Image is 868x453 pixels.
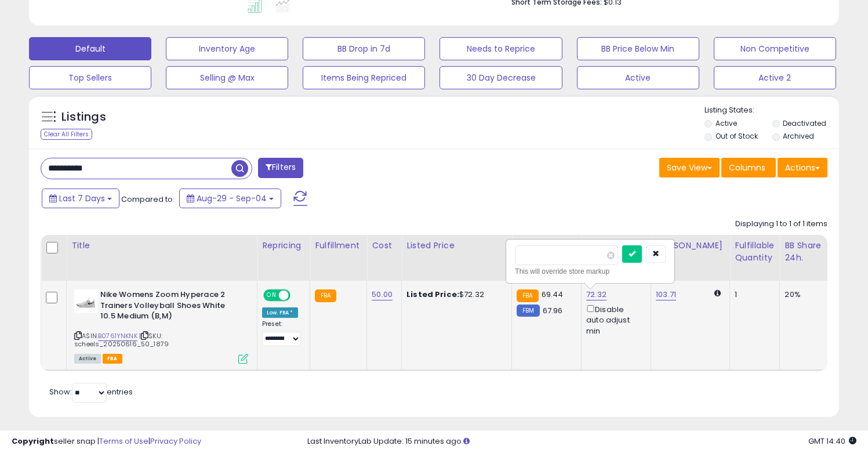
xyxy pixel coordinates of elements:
div: seller snap | | [12,436,201,447]
img: 31lQjPH5IpS._SL40_.jpg [74,289,97,313]
p: Listing States: [704,105,839,116]
div: Cost [372,240,397,252]
span: Last 7 Days [59,193,105,204]
div: Preset: [262,320,301,346]
div: Clear All Filters [41,129,92,140]
button: Active [577,66,699,89]
a: B0761YNKNK [98,331,137,341]
label: Active [716,118,737,128]
b: Nike Womens Zoom Hyperace 2 Trainers Volleyball Shoes White 10.5 Medium (B,M) [100,289,241,325]
strong: Copyright [12,436,54,447]
span: 67.96 [543,305,563,316]
button: 30 Day Decrease [440,66,562,89]
div: 20% [785,289,823,300]
div: Repricing [262,240,305,252]
button: Inventory Age [166,37,288,60]
button: Filters [258,158,303,178]
div: Title [71,240,252,252]
button: Actions [778,158,827,177]
div: Fulfillment [315,240,362,252]
div: $72.32 [406,289,503,300]
label: Out of Stock [716,131,758,141]
div: BB Share 24h. [785,240,827,264]
button: Top Sellers [29,66,151,89]
span: Aug-29 - Sep-04 [197,193,267,204]
a: Privacy Policy [150,436,201,447]
a: 103.71 [656,289,676,300]
button: Non Competitive [714,37,836,60]
a: 72.32 [586,289,606,300]
span: Columns [729,162,765,173]
a: Terms of Use [99,436,148,447]
div: Disable auto adjust min [586,303,642,336]
button: Aug-29 - Sep-04 [179,189,281,208]
button: Columns [721,158,776,177]
label: Archived [783,131,814,141]
small: FBM [517,305,539,317]
div: Low. FBA * [262,307,298,318]
div: Listed Price [406,240,507,252]
span: OFF [289,291,307,300]
button: BB Price Below Min [577,37,699,60]
span: All listings currently available for purchase on Amazon [74,354,101,364]
div: This will override store markup [515,266,666,277]
span: Compared to: [121,194,175,205]
button: Items Being Repriced [303,66,425,89]
button: Active 2 [714,66,836,89]
span: Show: entries [49,386,133,397]
button: Last 7 Days [42,189,119,208]
button: Selling @ Max [166,66,288,89]
h5: Listings [61,109,106,125]
small: FBA [315,289,336,302]
div: 1 [735,289,771,300]
a: 50.00 [372,289,393,300]
div: [PERSON_NAME] [656,240,725,252]
div: Displaying 1 to 1 of 1 items [735,219,827,230]
span: ON [264,291,279,300]
div: Fulfillable Quantity [735,240,775,264]
span: | SKU: scheels_20250616_50_1879 [74,331,169,349]
button: Default [29,37,151,60]
span: 69.44 [542,289,564,300]
small: FBA [517,289,538,302]
div: ASIN: [74,289,248,363]
button: Needs to Reprice [440,37,562,60]
span: FBA [103,354,122,364]
label: Deactivated [783,118,826,128]
button: Save View [659,158,720,177]
b: Listed Price: [406,289,459,300]
span: 2025-09-12 14:40 GMT [808,436,856,447]
div: Last InventoryLab Update: 15 minutes ago. [307,436,856,447]
button: BB Drop in 7d [303,37,425,60]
